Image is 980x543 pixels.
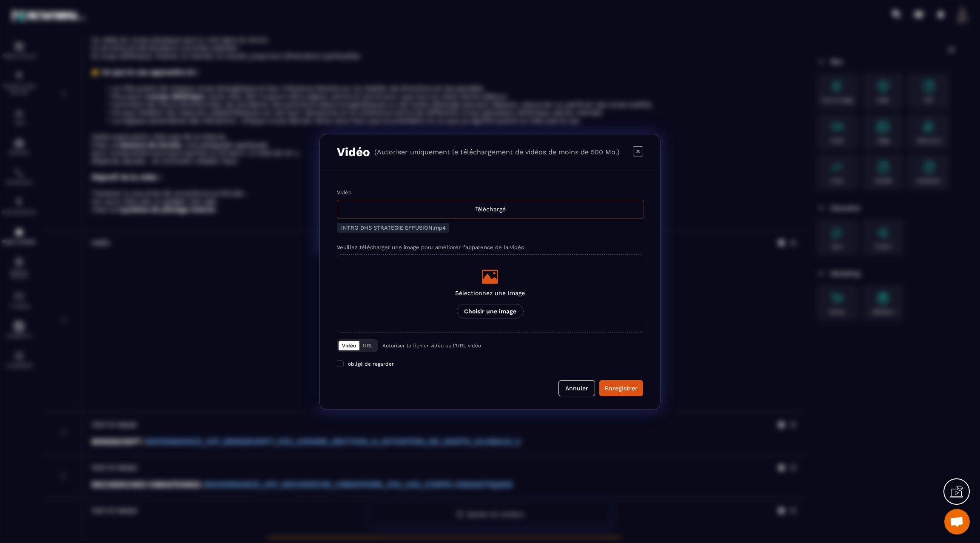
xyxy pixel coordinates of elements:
[339,341,359,350] button: Vidéo
[599,380,643,396] button: Enregistrer
[337,189,352,196] label: Vidéo
[337,200,644,219] div: Téléchargé
[348,361,394,367] span: obligé de regarder
[359,341,376,350] button: URL
[558,380,595,396] button: Annuler
[374,148,620,156] p: (Autoriser uniquement le téléchargement de vidéos de moins de 500 Mo.)
[605,384,638,392] div: Enregistrer
[382,343,481,349] p: Autoriser le fichier vidéo ou l'URL vidéo
[341,225,446,231] span: INTRO DHS STRATÉGIE EFFUSION.mp4
[455,290,525,296] p: Sélectionnez une image
[337,145,370,159] h3: Vidéo
[457,304,524,318] p: Choisir une image
[944,509,970,534] div: Ouvrir le chat
[337,244,526,250] label: Veuillez télécharger une image pour améliorer l’apparence de la vidéo.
